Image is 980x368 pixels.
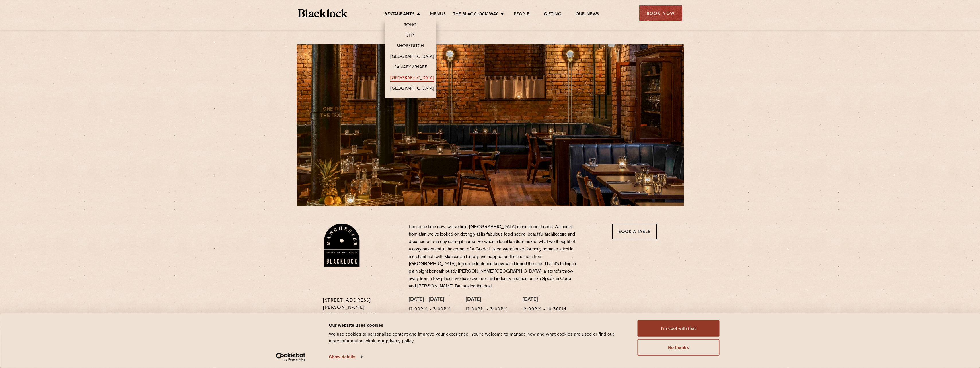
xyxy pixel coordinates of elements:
[409,306,451,313] p: 12:00pm - 3:00pm
[430,12,446,18] a: Menus
[390,86,434,92] a: [GEOGRAPHIC_DATA]
[390,54,434,60] a: [GEOGRAPHIC_DATA]
[404,22,417,29] a: Soho
[514,12,529,18] a: People
[612,224,657,239] a: Book a Table
[409,224,578,290] p: For some time now, we’ve held [GEOGRAPHIC_DATA] close to our hearts. Admirers from afar, we’ve lo...
[385,12,414,18] a: Restaurants
[266,353,316,361] a: Usercentrics Cookiebot - opens in a new window
[544,12,561,18] a: Gifting
[453,12,498,18] a: The Blacklock Way
[323,297,400,327] p: [STREET_ADDRESS][PERSON_NAME] [GEOGRAPHIC_DATA] M2 5GB
[638,320,720,337] button: I'm cool with that
[298,9,348,17] img: BL_Textured_Logo-footer-cropped.svg
[397,44,424,50] a: Shoreditch
[329,331,625,344] div: We use cookies to personalise content and improve your experience. You're welcome to manage how a...
[329,353,362,361] a: Show details
[409,297,451,303] h4: [DATE] - [DATE]
[323,224,361,267] img: BL_Manchester_Logo-bleed.png
[638,339,720,356] button: No thanks
[393,65,427,71] a: Canary Wharf
[523,306,567,313] p: 12:00pm - 10:30pm
[466,297,508,303] h4: [DATE]
[390,75,434,82] a: [GEOGRAPHIC_DATA]
[466,306,508,313] p: 12:00pm - 3:00pm
[406,33,415,39] a: City
[523,297,567,303] h4: [DATE]
[576,12,599,18] a: Our News
[639,5,682,21] div: Book Now
[329,322,625,328] div: Our website uses cookies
